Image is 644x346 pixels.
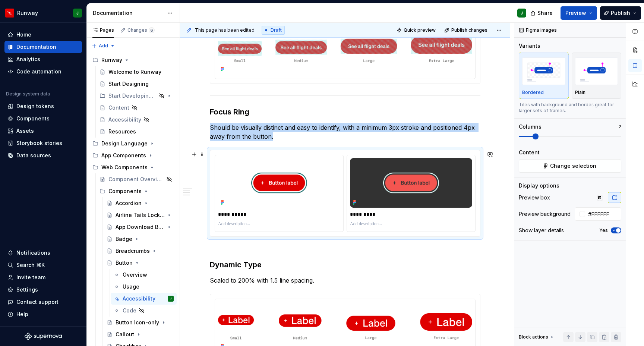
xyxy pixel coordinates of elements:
[97,66,177,78] a: Welcome to Runway
[585,207,621,221] input: Auto
[519,227,564,234] div: Show layer details
[111,281,177,293] a: Usage
[16,152,51,159] div: Data sources
[442,25,491,35] button: Publish changes
[519,42,540,50] div: Variants
[149,27,155,33] span: 6
[550,162,596,170] span: Change selection
[108,176,164,183] div: Component Overview
[116,331,134,338] div: Callout
[16,261,45,269] div: Search ⌘K
[99,43,108,49] span: Add
[16,139,62,147] div: Storybook stories
[522,89,544,95] p: Bordered
[101,152,146,159] div: App Components
[116,199,142,207] div: Accordion
[4,150,82,161] a: Data sources
[16,274,45,281] div: Invite team
[16,31,31,38] div: Home
[108,188,142,195] div: Components
[16,298,59,306] div: Contact support
[210,107,480,117] h3: Focus Ring
[104,197,177,209] a: Accordion
[123,307,136,314] div: Code
[101,164,148,171] div: Web Components
[4,113,82,125] a: Components
[116,223,165,231] div: App Download Button
[521,10,523,16] div: J
[111,269,177,281] a: Overview
[16,127,34,135] div: Assets
[572,53,622,99] button: placeholderPlain
[575,89,585,95] p: Plain
[519,159,621,173] button: Change selection
[4,53,82,65] a: Analytics
[16,249,50,257] div: Notifications
[561,6,597,20] button: Preview
[619,124,621,130] p: 2
[519,53,569,99] button: placeholderBordered
[89,41,117,51] button: Add
[519,149,540,156] div: Content
[104,257,177,269] a: Button
[123,295,155,302] div: Accessibility
[4,284,82,296] a: Settings
[108,116,141,123] div: Accessibility
[4,66,82,78] a: Code automation
[4,41,82,53] a: Documentation
[210,259,480,270] h3: Dynamic Type
[123,283,139,290] div: Usage
[519,210,571,218] div: Preview background
[25,333,62,340] svg: Supernova Logo
[4,100,82,112] a: Design tokens
[195,27,256,33] span: This page has been edited.
[116,259,133,267] div: Button
[108,68,161,76] div: Welcome to Runway
[104,245,177,257] a: Breadcrumbs
[108,92,157,100] div: Start Developing (AEM)
[537,9,553,17] span: Share
[16,286,38,293] div: Settings
[210,276,480,285] p: Scaled to 200% with 1.5 line spacing.
[97,78,177,90] a: Start Designing
[101,56,122,64] div: Runway
[97,173,177,185] a: Component Overview
[104,328,177,340] a: Callout
[111,305,177,317] a: Code
[210,123,480,141] p: Should be visually distinct and easy to identify, with a minimum 3px stroke and positioned 4px aw...
[76,10,79,16] div: J
[404,27,436,33] span: Quick preview
[4,259,82,271] button: Search ⌘K
[127,27,155,33] div: Changes
[108,80,149,88] div: Start Designing
[108,104,129,111] div: Content
[394,25,439,35] button: Quick preview
[16,68,61,75] div: Code automation
[599,227,608,233] label: Yes
[116,211,165,219] div: Airline Tails Lockup
[16,43,56,51] div: Documentation
[170,295,171,302] div: J
[104,221,177,233] a: App Download Button
[575,57,618,85] img: placeholder
[104,209,177,221] a: Airline Tails Lockup
[16,311,28,318] div: Help
[123,271,147,279] div: Overview
[104,317,177,328] a: Button Icon-only
[116,247,150,255] div: Breadcrumbs
[16,115,50,122] div: Components
[5,9,14,18] img: 6b187050-a3ed-48aa-8485-808e17fcee26.png
[4,247,82,259] button: Notifications
[97,90,177,102] div: Start Developing (AEM)
[108,128,136,135] div: Resources
[1,5,85,21] button: RunwayJ
[97,114,177,126] a: Accessibility
[116,319,159,326] div: Button Icon-only
[4,296,82,308] button: Contact support
[89,161,177,173] div: Web Components
[4,29,82,41] a: Home
[97,126,177,138] a: Resources
[4,125,82,137] a: Assets
[97,102,177,114] a: Content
